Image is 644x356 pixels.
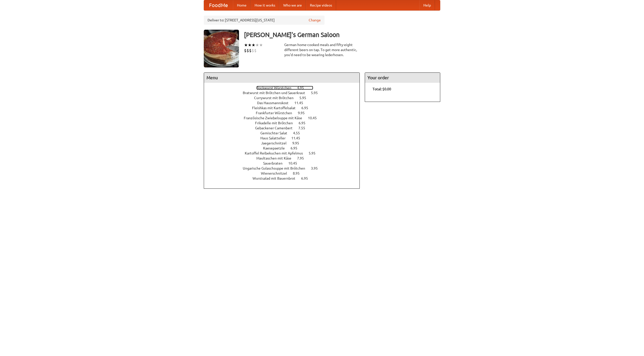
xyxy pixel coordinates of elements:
[254,96,299,100] span: Currywurst mit Brötchen
[255,121,315,125] a: Frikadelle mit Brötchen 6.95
[244,48,247,53] li: $
[297,156,309,160] span: 7.95
[261,171,292,175] span: Wienerschnitzel
[252,106,301,110] span: Fleishkas mit Kartoffelsalat
[255,121,298,125] span: Frikadelle mit Brötchen
[256,86,296,90] span: Bockwurst Würstchen
[260,131,292,135] span: Gemischter Salat
[256,156,296,160] span: Maultaschen mit Käse
[243,166,327,170] a: Ungarische Gulaschsuppe mit Brötchen 3.95
[245,151,308,155] span: Kartoffel Reibekuchen mit Apfelmus
[308,116,322,120] span: 10.45
[263,161,288,165] span: Sauerbraten
[291,146,302,150] span: 6.95
[244,30,440,40] h3: [PERSON_NAME]'s German Saloon
[260,136,291,140] span: Haus Salatteller
[284,42,360,57] div: German home-cooked meals and fifty-eight different beers on tap. To get more authentic, you'd nee...
[263,161,306,165] a: Sauerbraten 10.45
[261,141,308,145] a: Jaegerschnitzel 9.95
[257,101,294,105] span: Das Hausmannskost
[255,126,298,130] span: Gebackener Camenbert
[301,106,313,110] span: 6.95
[263,146,307,150] a: Kaesepaetzle 6.95
[298,126,310,130] span: 7.55
[243,91,327,95] a: Bratwurst mit Brötchen und Sauerkraut 5.95
[311,166,323,170] span: 3.95
[288,161,302,165] span: 10.45
[373,87,391,91] b: Total: $0.00
[249,48,252,53] li: $
[261,171,309,175] a: Wienerschnitzel 8.95
[301,176,313,180] span: 6.95
[259,42,263,48] li: ★
[309,151,320,155] span: 5.95
[260,131,309,135] a: Gemischter Salat 4.55
[260,136,309,140] a: Haus Salatteller 11.45
[299,121,310,125] span: 6.95
[204,30,239,67] img: angular.jpg
[279,0,306,10] a: Who we are
[298,111,310,115] span: 9.95
[293,171,305,175] span: 8.95
[365,73,440,83] h4: Your order
[253,176,300,180] span: Wurstsalad mit Bauernbrot
[419,0,435,10] a: Help
[255,126,314,130] a: Gebackener Camenbert 7.55
[263,146,290,150] span: Kaesepaetzle
[251,0,279,10] a: How it works
[245,151,325,155] a: Kartoffel Reibekuchen mit Apfelmus 5.95
[243,91,310,95] span: Bratwurst mit Brötchen und Sauerkraut
[256,111,314,115] a: Frankfurter Würstchen 9.95
[309,18,321,23] a: Change
[248,42,252,48] li: ★
[243,166,310,170] span: Ungarische Gulaschsuppe mit Brötchen
[233,0,251,10] a: Home
[204,16,325,25] div: Deliver to: [STREET_ADDRESS][US_STATE]
[291,136,305,140] span: 11.45
[252,106,317,110] a: Fleishkas mit Kartoffelsalat 6.95
[252,48,254,53] li: $
[255,42,259,48] li: ★
[261,141,292,145] span: Jaegerschnitzel
[294,101,308,105] span: 11.45
[253,176,317,180] a: Wurstsalad mit Bauernbrot 6.95
[247,48,249,53] li: $
[257,101,312,105] a: Das Hausmannskost 11.45
[254,96,315,100] a: Currywurst mit Brötchen 5.95
[244,116,307,120] span: Französische Zwiebelsuppe mit Käse
[256,156,313,160] a: Maultaschen mit Käse 7.95
[256,111,297,115] span: Frankfurter Würstchen
[252,42,255,48] li: ★
[254,48,257,53] li: $
[204,0,233,10] a: FoodMe
[256,86,313,90] a: Bockwurst Würstchen 4.95
[292,141,304,145] span: 9.95
[244,42,248,48] li: ★
[297,86,309,90] span: 4.95
[306,0,336,10] a: Recipe videos
[293,131,305,135] span: 4.55
[244,116,326,120] a: Französische Zwiebelsuppe mit Käse 10.45
[311,91,323,95] span: 5.95
[299,96,311,100] span: 5.95
[204,73,359,83] h4: Menu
